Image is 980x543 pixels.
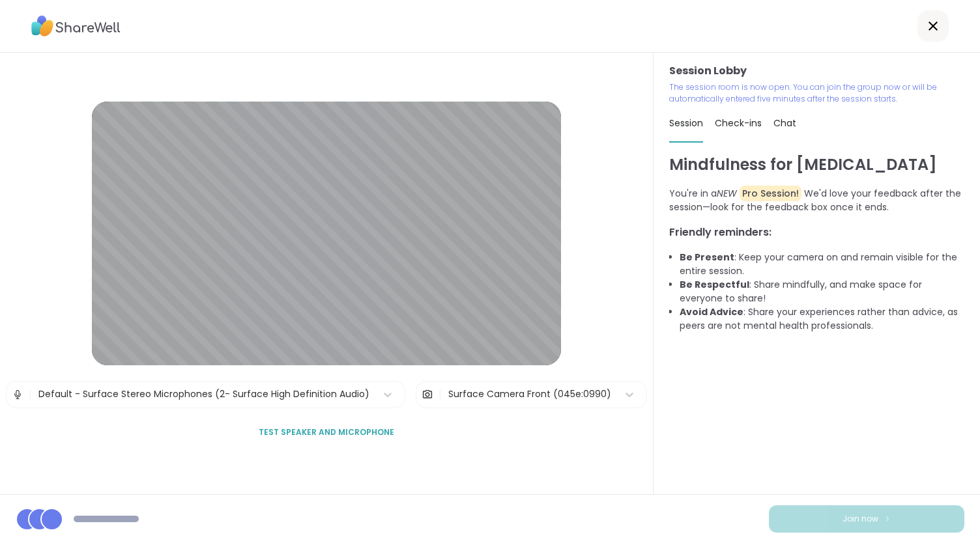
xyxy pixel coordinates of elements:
[669,187,964,214] p: You're in a We'd love your feedback after the session—look for the feedback box once it ends.
[669,117,703,130] span: Session
[448,387,611,401] div: Surface Camera Front (045e:0990)
[439,382,442,408] span: |
[38,387,369,401] div: Default - Surface Stereo Microphones (2- Surface High Definition Audio)
[843,513,878,525] span: Join now
[680,278,964,305] li: : Share mindfully, and make space for everyone to share!
[12,382,23,408] img: Microphone
[680,305,964,333] li: : Share your experiences rather than advice, as peers are not mental health professionals.
[669,225,964,240] h3: Friendly reminders:
[715,117,762,130] span: Check-ins
[259,426,394,438] span: Test speaker and microphone
[680,251,734,264] b: Be Present
[253,419,399,446] button: Test speaker and microphone
[769,505,964,533] button: Join now
[31,11,121,41] img: ShareWell Logo
[884,515,891,522] img: ShareWell Logomark
[669,81,964,105] p: The session room is now open. You can join the group now or will be automatically entered five mi...
[680,251,964,278] li: : Keep your camera on and remain visible for the entire session.
[422,382,433,408] img: Camera
[669,63,964,79] h3: Session Lobby
[680,305,743,318] b: Avoid Advice
[773,117,796,130] span: Chat
[717,187,737,200] i: NEW
[680,278,749,291] b: Be Respectful
[29,382,32,408] span: |
[740,186,801,201] span: Pro Session!
[669,153,964,176] h1: Mindfulness for [MEDICAL_DATA]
